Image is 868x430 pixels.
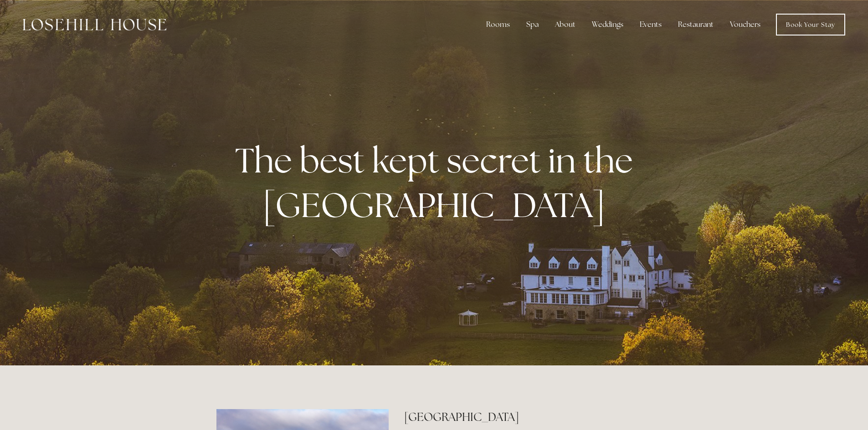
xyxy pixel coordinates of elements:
[548,15,583,34] div: About
[632,15,669,34] div: Events
[671,15,721,34] div: Restaurant
[723,15,768,34] a: Vouchers
[404,409,652,425] h2: [GEOGRAPHIC_DATA]
[776,14,845,35] a: Book Your Stay
[519,15,546,34] div: Spa
[23,19,166,30] img: Losehill House
[235,138,640,227] strong: The best kept secret in the [GEOGRAPHIC_DATA]
[585,15,631,34] div: Weddings
[479,15,517,34] div: Rooms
